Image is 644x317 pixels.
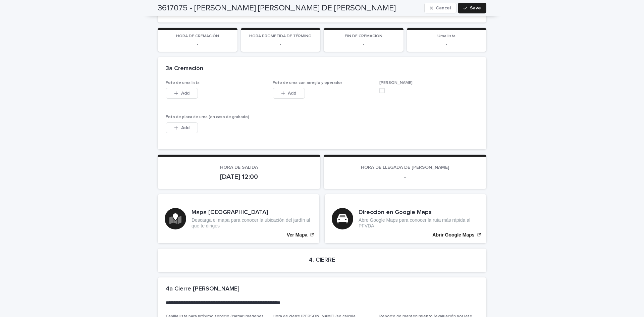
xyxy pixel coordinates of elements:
h2: 4a Cierre [PERSON_NAME] [166,285,239,293]
h3: Dirección en Google Maps [359,209,479,216]
span: Save [470,6,481,10]
button: Cancel [424,3,457,13]
p: - [245,41,317,48]
span: Foto de placa de urna (en caso de grabado) [166,115,249,119]
span: Add [288,91,296,96]
span: Urna lista [437,34,455,38]
span: HORA DE SALIDA [220,165,258,170]
h2: 3617075 - [PERSON_NAME] [PERSON_NAME] DE [PERSON_NAME] [158,3,396,13]
p: - [328,41,399,48]
span: Foto de urna con arreglo y operador [273,81,342,85]
span: HORA DE CREMACIÓN [176,34,219,38]
span: Cancel [436,6,451,10]
p: - [411,41,483,48]
button: Add [273,88,305,99]
p: Abre Google Maps para conocer la ruta más rápida al PFVDA [359,217,479,229]
span: HORA DE LLEGADA DE [PERSON_NAME] [361,165,449,170]
h2: 4. CIERRE [309,257,335,264]
p: Ver Mapa [287,232,307,238]
h3: Mapa [GEOGRAPHIC_DATA] [192,209,312,216]
p: Descarga el mapa para conocer la ubicación del jardín al que te diriges [192,217,312,229]
span: Foto de urna lista [166,81,200,85]
span: Add [181,125,190,130]
p: - [332,173,478,181]
button: Add [166,88,198,99]
p: [DATE] 12:00 [166,173,312,181]
h2: 3a Cremación [166,65,203,72]
span: [PERSON_NAME] [379,81,413,85]
button: Save [458,3,486,13]
span: FIN DE CREMACIÓN [345,34,382,38]
button: Add [166,122,198,133]
p: - [162,41,233,48]
a: Ver Mapa [158,194,319,243]
span: HORA PROMETIDA DE TÉRMINO [249,34,312,38]
p: Abrir Google Maps [432,232,474,238]
a: Abrir Google Maps [325,194,486,243]
span: Add [181,91,190,96]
